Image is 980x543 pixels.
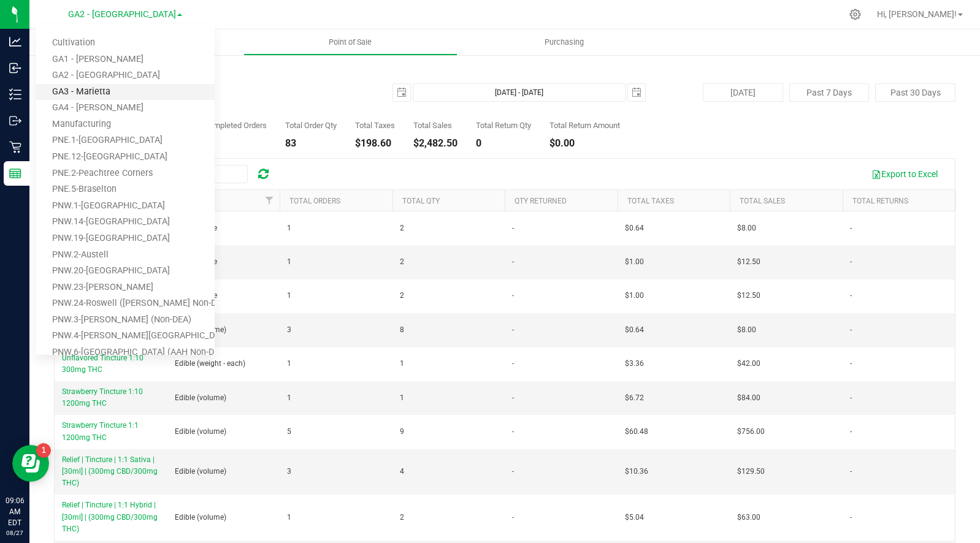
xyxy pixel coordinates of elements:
a: PNW.23-[PERSON_NAME] [36,279,215,296]
a: PNE.5-Braselton [36,181,215,198]
div: Total Return Qty [476,121,531,129]
iframe: Resource center [12,445,49,482]
span: $3.36 [625,358,644,370]
a: Total Qty [402,197,440,205]
span: 3 [287,466,291,477]
span: $6.72 [625,392,644,404]
div: Total Return Amount [549,121,620,129]
span: 1 [287,256,291,268]
span: Unflavored Tincture 1:10 300mg THC [62,354,144,374]
inline-svg: Inbound [9,62,21,74]
a: GA2 - [GEOGRAPHIC_DATA] [36,67,215,84]
span: $756.00 [737,426,765,438]
a: PNW.20-[GEOGRAPHIC_DATA] [36,263,215,279]
span: 1 [400,358,404,370]
iframe: Resource center unread badge [36,443,51,458]
div: Manage settings [848,9,863,20]
span: - [850,256,852,268]
span: - [850,324,852,336]
span: $12.50 [737,256,760,268]
span: $60.48 [625,426,648,438]
span: 1 [287,392,291,404]
span: - [512,512,514,523]
span: - [512,256,514,268]
span: Edible (volume) [175,466,226,477]
a: PNE.2-Peachtree Corners [36,165,215,182]
span: $1.00 [625,256,644,268]
span: 8 [400,324,404,336]
inline-svg: Analytics [9,36,21,48]
span: $8.00 [737,324,756,336]
a: PNE.12-[GEOGRAPHIC_DATA] [36,149,215,165]
span: $42.00 [737,358,760,370]
a: PNE.1-[GEOGRAPHIC_DATA] [36,132,215,149]
span: - [512,392,514,404]
a: PNW.24-Roswell ([PERSON_NAME] Non-DEA) [36,295,215,312]
span: 3 [287,324,291,336]
span: $63.00 [737,512,760,523]
span: - [850,466,852,477]
span: Edible (volume) [175,392,226,404]
a: Total Taxes [627,197,674,205]
span: - [512,222,514,234]
a: Qty Returned [515,197,567,205]
div: Total Completed Orders [185,121,267,129]
span: 1 [287,222,291,234]
span: 2 [400,512,404,523]
a: PNW.14-[GEOGRAPHIC_DATA] [36,214,215,230]
span: 1 [287,358,291,370]
span: 2 [400,256,404,268]
a: Filter [259,190,280,211]
span: Hi, [PERSON_NAME]! [877,9,957,19]
a: Inventory [29,29,243,55]
span: Edible (volume) [175,512,226,523]
a: PNW.1-[GEOGRAPHIC_DATA] [36,198,215,215]
span: - [850,392,852,404]
a: PNW.3-[PERSON_NAME] (Non-DEA) [36,312,215,328]
div: Total Taxes [355,121,395,129]
span: select [393,84,410,101]
span: Strawberry Tincture 1:1 1200mg THC [62,421,139,441]
p: 08/27 [6,528,24,537]
span: Purchasing [528,37,600,48]
a: Point of Sale [243,29,457,55]
span: $8.00 [737,222,756,234]
p: 09:06 AM EDT [6,495,24,528]
span: 5 [287,426,291,438]
a: Total Returns [852,197,908,205]
span: - [850,222,852,234]
a: Cultivation [36,35,215,51]
span: $0.64 [625,324,644,336]
div: Total Sales [413,121,457,129]
span: - [850,290,852,302]
button: Past 30 Days [875,83,955,102]
span: 4 [400,466,404,477]
a: PNW.4-[PERSON_NAME][GEOGRAPHIC_DATA] (AAH Non-DEA) [36,328,215,344]
a: Purchasing [457,29,672,55]
inline-svg: Retail [9,141,21,153]
inline-svg: Outbound [9,115,21,127]
div: 14 [185,139,267,148]
span: 2 [400,222,404,234]
span: 1 [400,392,404,404]
span: select [628,84,645,101]
span: $84.00 [737,392,760,404]
span: - [850,358,852,370]
div: 83 [285,139,337,148]
button: Export to Excel [863,164,946,184]
span: - [512,324,514,336]
span: - [850,512,852,523]
a: Manufacturing [36,116,215,133]
span: 2 [400,290,404,302]
span: - [850,426,852,438]
span: $0.64 [625,222,644,234]
span: $5.04 [625,512,644,523]
a: GA1 - [PERSON_NAME] [36,51,215,68]
span: Relief | Tincture | 1:1 Sativa | [30ml] | (300mg CBD/300mg THC) [62,455,158,487]
a: PNW.19-[GEOGRAPHIC_DATA] [36,230,215,247]
span: Strawberry Tincture 1:10 1200mg THC [62,387,143,408]
span: 1 [287,290,291,302]
span: $129.50 [737,466,765,477]
span: Point of Sale [312,37,388,48]
inline-svg: Reports [9,167,21,180]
